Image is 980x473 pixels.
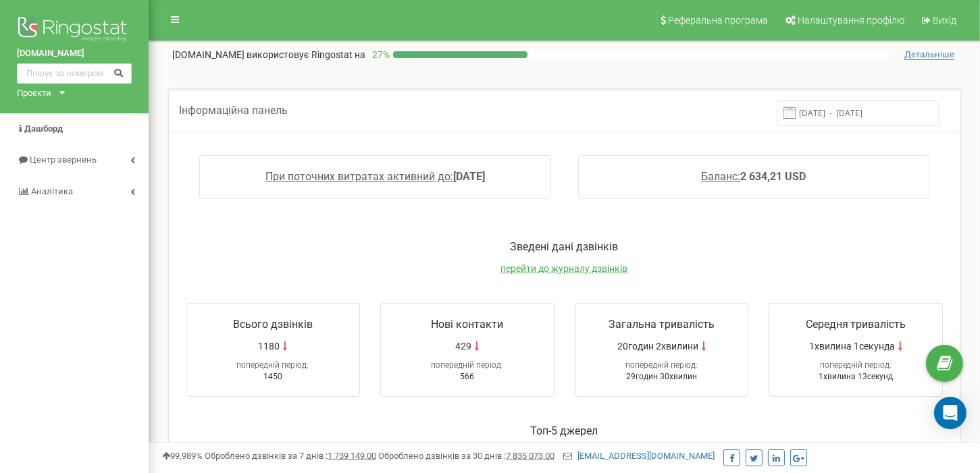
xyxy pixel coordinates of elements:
span: 429 [455,339,471,353]
div: Проєкти [17,87,51,100]
span: Детальніше [904,49,954,60]
span: Зведені дані дзвінків [511,240,619,253]
u: 7 835 073,00 [506,451,555,461]
a: Баланс:2 634,21 USD [701,170,806,183]
span: 1450 [263,372,282,381]
span: Інформаційна панель [179,104,288,117]
p: 27 % [365,48,393,61]
span: Баланс: [701,170,740,183]
span: використовує Ringostat на [247,49,365,60]
span: 29годин 30хвилин [626,372,697,381]
span: Загальна тривалість [609,318,715,331]
span: Аналiтика [31,186,73,196]
a: [DOMAIN_NAME] [17,47,132,60]
span: попередній період: [236,360,309,370]
span: 566 [460,372,474,381]
span: Центр звернень [30,155,97,165]
span: Реферальна програма [668,15,768,26]
a: [EMAIL_ADDRESS][DOMAIN_NAME] [563,451,715,461]
span: 1хвилина 1секунда [809,339,895,353]
u: 1 739 149,00 [328,451,376,461]
span: попередній період: [820,360,892,370]
span: попередній період: [625,360,698,370]
span: Оброблено дзвінків за 30 днів : [378,451,555,461]
span: 20годин 2хвилини [617,339,698,353]
a: перейти до журналу дзвінків [501,263,628,274]
div: Open Intercom Messenger [934,397,966,429]
span: попередній період: [431,360,503,370]
span: Налаштування профілю [798,15,904,26]
p: [DOMAIN_NAME] [172,48,365,61]
img: Ringostat logo [17,13,132,47]
a: При поточних витратах активний до:[DATE] [265,170,485,183]
span: Дашборд [24,123,63,134]
span: Оброблено дзвінків за 7 днів : [205,451,376,461]
input: Пошук за номером [17,63,132,84]
span: При поточних витратах активний до: [265,170,453,183]
span: 1180 [258,339,280,353]
span: Нові контакти [431,318,503,331]
span: Вихід [933,15,956,26]
span: Toп-5 джерел [531,424,598,437]
span: 1хвилина 13секунд [819,372,893,381]
span: Всього дзвінків [233,318,313,331]
span: 99,989% [162,451,203,461]
span: Середня тривалість [806,318,906,331]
